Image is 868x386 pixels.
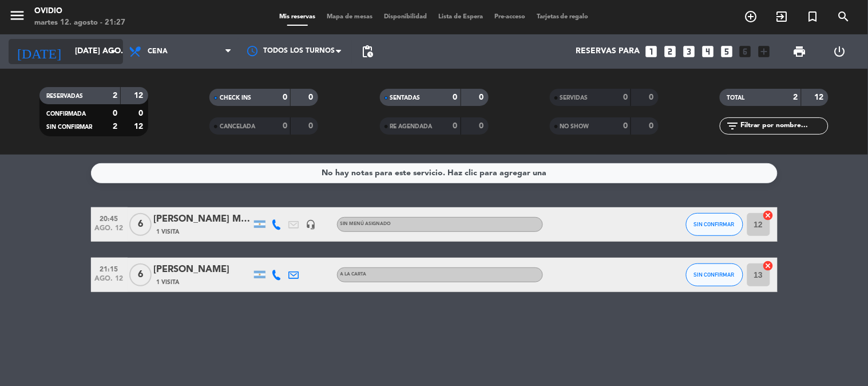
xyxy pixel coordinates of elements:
[306,219,316,230] i: headset_mic
[129,263,152,286] span: 6
[157,227,180,237] span: 1 Visita
[134,123,145,131] strong: 12
[694,221,735,227] span: SIN CONFIRMAR
[321,14,378,20] span: Mapa de mesas
[763,210,774,221] i: cancel
[576,47,640,56] span: Reservas para
[727,95,744,101] span: TOTAL
[340,222,391,226] span: Sin menú asignado
[46,93,83,99] span: RESERVADAS
[837,10,851,23] i: search
[686,263,743,286] button: SIN CONFIRMAR
[95,275,124,288] span: ago. 12
[34,6,125,17] div: Ovidio
[649,93,656,101] strong: 0
[560,124,589,129] span: NO SHOW
[489,14,531,20] span: Pre-acceso
[220,124,255,129] span: CANCELADA
[9,39,69,64] i: [DATE]
[794,93,798,101] strong: 2
[479,122,486,130] strong: 0
[360,45,374,58] span: pending_actions
[815,93,826,101] strong: 12
[95,262,124,275] span: 21:15
[283,93,287,101] strong: 0
[34,17,125,29] div: martes 12. agosto - 21:27
[757,44,772,59] i: add_box
[793,45,807,58] span: print
[686,213,743,236] button: SIN CONFIRMAR
[390,95,421,101] span: SENTADAS
[681,44,696,59] i: looks_3
[154,212,251,227] div: [PERSON_NAME] M13
[148,48,168,56] span: Cena
[283,122,287,130] strong: 0
[9,7,26,24] i: menu
[309,93,316,101] strong: 0
[129,213,152,236] span: 6
[220,95,251,101] span: CHECK INS
[453,122,458,130] strong: 0
[433,14,489,20] span: Lista de Espera
[806,10,820,23] i: turned_in_not
[113,123,117,131] strong: 2
[775,10,789,23] i: exit_to_app
[739,120,828,132] input: Filtrar por nombre...
[340,272,367,277] span: A LA CARTA
[46,111,86,117] span: CONFIRMADA
[113,92,117,100] strong: 2
[9,7,26,28] button: menu
[274,14,321,20] span: Mis reservas
[623,122,628,130] strong: 0
[134,92,145,100] strong: 12
[390,124,433,129] span: RE AGENDADA
[623,93,628,101] strong: 0
[309,122,316,130] strong: 0
[46,124,92,130] span: SIN CONFIRMAR
[700,44,715,59] i: looks_4
[106,45,120,58] i: arrow_drop_down
[138,109,145,117] strong: 0
[157,278,180,287] span: 1 Visita
[95,211,124,224] span: 20:45
[113,109,117,117] strong: 0
[479,93,486,101] strong: 0
[763,260,774,271] i: cancel
[820,34,859,69] div: LOG OUT
[378,14,433,20] span: Disponibilidad
[560,95,588,101] span: SERVIDAS
[719,44,734,59] i: looks_5
[694,271,735,278] span: SIN CONFIRMAR
[744,10,758,23] i: add_circle_outline
[738,44,753,59] i: looks_6
[833,45,846,58] i: power_settings_new
[322,167,546,180] div: No hay notas para este servicio. Haz clic para agregar una
[154,262,251,277] div: [PERSON_NAME]
[95,224,124,238] span: ago. 12
[649,122,656,130] strong: 0
[644,44,659,59] i: looks_one
[453,93,458,101] strong: 0
[726,119,739,133] i: filter_list
[663,44,677,59] i: looks_two
[531,14,594,20] span: Tarjetas de regalo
